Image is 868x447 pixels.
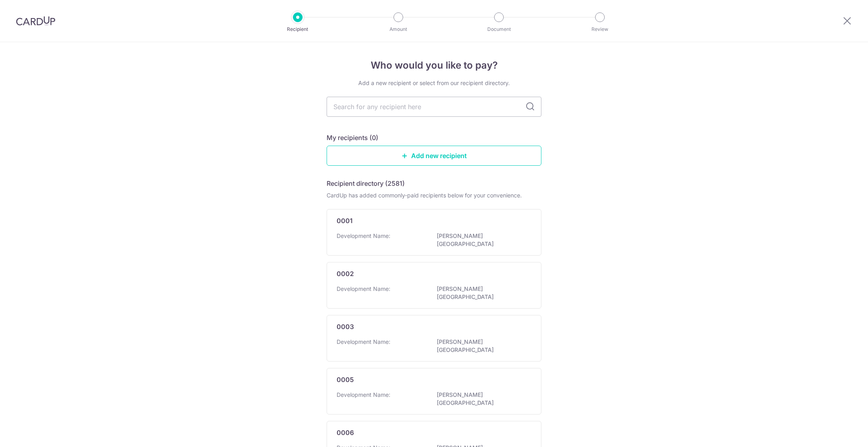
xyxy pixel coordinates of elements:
[337,391,390,399] p: Development Name:
[327,58,541,73] h4: Who would you like to pay?
[437,338,527,354] p: [PERSON_NAME][GEOGRAPHIC_DATA]
[337,285,390,293] p: Development Name:
[327,79,541,87] div: Add a new recipient or select from our recipient directory.
[437,285,527,301] p: [PERSON_NAME][GEOGRAPHIC_DATA]
[337,338,390,346] p: Development Name:
[337,375,354,384] p: 0005
[327,146,541,166] a: Add new recipient
[337,269,354,278] p: 0002
[369,25,428,33] p: Amount
[437,391,527,407] p: [PERSON_NAME][GEOGRAPHIC_DATA]
[327,191,541,199] div: CardUp has added commonly-paid recipients below for your convenience.
[337,216,353,226] p: 0001
[337,428,354,437] p: 0006
[469,25,529,33] p: Document
[16,16,55,26] img: CardUp
[337,322,354,331] p: 0003
[327,133,378,142] h5: My recipients (0)
[337,232,390,240] p: Development Name:
[268,25,327,33] p: Recipient
[570,25,630,33] p: Review
[327,179,405,188] h5: Recipient directory (2581)
[327,97,541,117] input: Search for any recipient here
[437,232,527,248] p: [PERSON_NAME][GEOGRAPHIC_DATA]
